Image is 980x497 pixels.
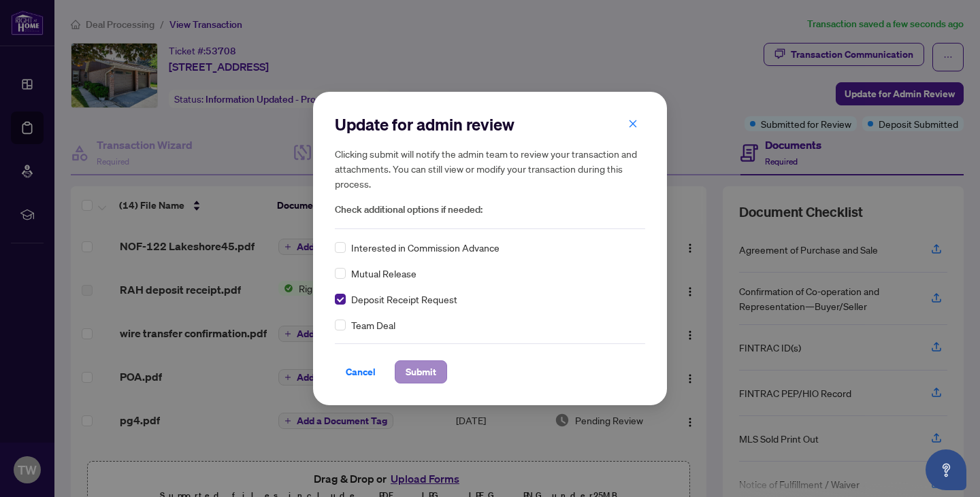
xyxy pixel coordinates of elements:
span: close [628,119,638,128]
span: Check additional options if needed: [335,202,645,218]
span: Interested in Commission Advance [351,240,500,255]
span: Deposit Receipt Request [351,292,457,307]
span: Cancel [346,361,376,383]
span: Mutual Release [351,266,416,281]
h2: Update for admin review [335,114,645,135]
span: Submit [406,361,436,383]
button: Open asap [926,449,966,490]
h5: Clicking submit will notify the admin team to review your transaction and attachments. You can st... [335,146,645,191]
button: Cancel [335,360,387,383]
button: Submit [395,360,447,383]
span: Team Deal [351,318,395,332]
